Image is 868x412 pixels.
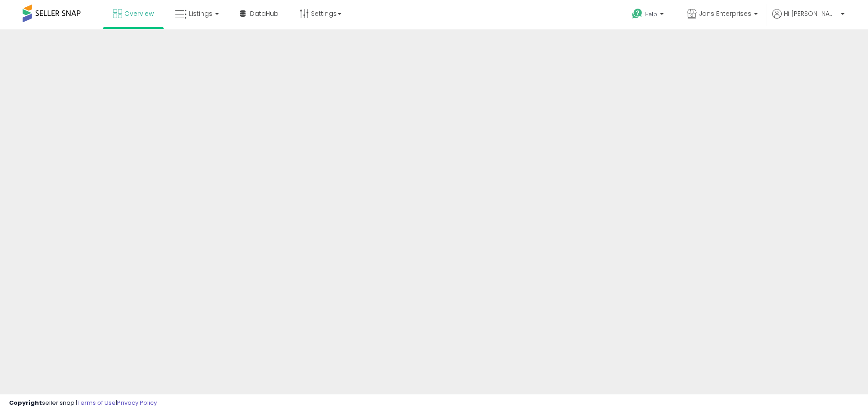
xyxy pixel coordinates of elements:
[784,9,838,18] span: Hi [PERSON_NAME]
[625,1,673,29] a: Help
[645,10,657,18] span: Help
[189,9,212,18] span: Listings
[9,399,157,407] div: seller snap | |
[9,398,42,407] strong: Copyright
[699,9,751,18] span: Jans Enterprises
[124,9,154,18] span: Overview
[250,9,278,18] span: DataHub
[772,9,844,29] a: Hi [PERSON_NAME]
[77,398,116,407] a: Terms of Use
[632,8,643,19] i: Get Help
[117,398,157,407] a: Privacy Policy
